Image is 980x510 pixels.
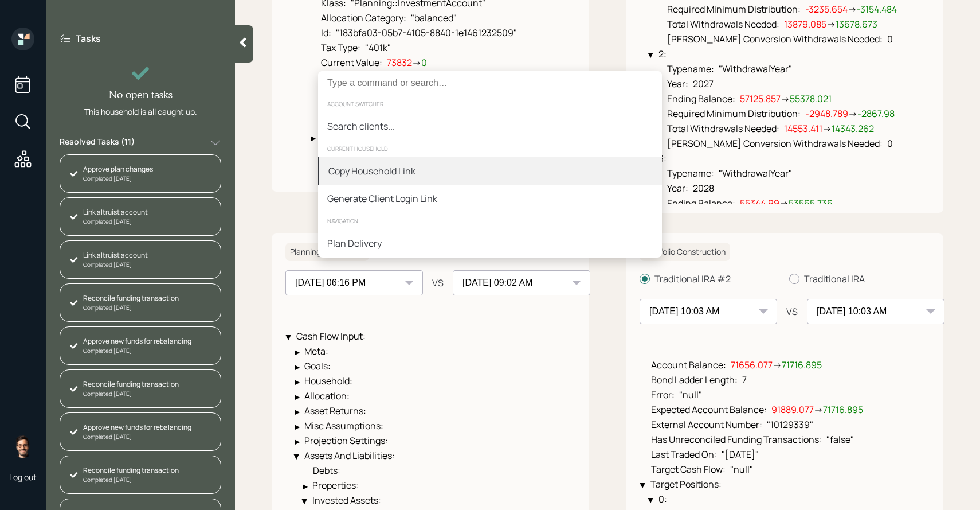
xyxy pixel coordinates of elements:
input: Type a command or search… [318,71,662,95]
div: Generate Client Login Link [327,192,437,205]
div: account switcher [318,95,662,112]
div: Copy Household Link [328,164,415,178]
div: navigation [318,212,662,229]
div: Plan Delivery [327,236,382,250]
div: Search clients... [327,119,395,133]
div: current household [318,140,662,157]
